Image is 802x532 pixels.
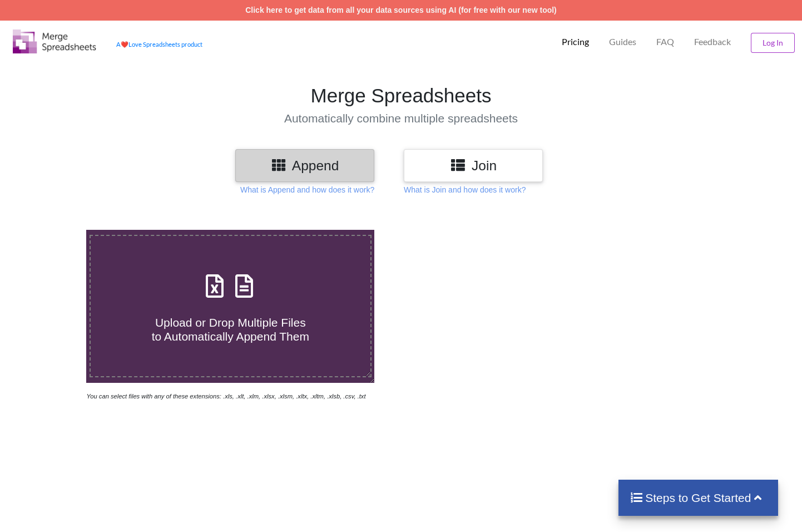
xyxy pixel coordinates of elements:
button: Log In [751,33,795,53]
h3: Join [412,157,534,174]
span: Upload or Drop Multiple Files to Automatically Append Them [152,316,309,343]
h3: Append [244,157,366,174]
p: Pricing [562,36,589,48]
a: Click here to get data from all your data sources using AI (for free with our new tool) [245,6,557,14]
h4: Steps to Get Started [630,491,767,505]
p: What is Join and how does it work? [404,184,526,195]
p: What is Append and how does it work? [240,184,374,195]
a: AheartLove Spreadsheets product [116,41,202,48]
p: Guides [609,36,636,48]
img: Logo.png [13,29,96,53]
span: Feedback [694,37,731,46]
span: heart [121,41,128,48]
p: FAQ [656,36,674,48]
i: You can select files with any of these extensions: .xls, .xlt, .xlm, .xlsx, .xlsm, .xltx, .xltm, ... [86,393,365,400]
